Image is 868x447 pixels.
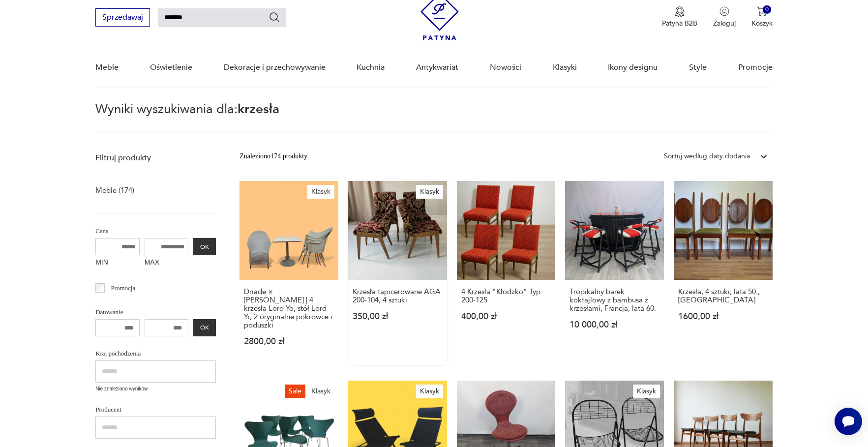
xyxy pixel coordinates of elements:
[569,288,659,313] h3: Tropikalny barek koktajlowy z bambusa z krzesłami, Francja, lata 60.
[490,49,521,87] a: Nowości
[239,151,307,162] div: Znaleziono 174 produkty
[553,49,577,87] a: Klasyki
[835,408,862,435] iframe: Smartsupp widget button
[269,11,280,23] button: Szukaj
[95,8,150,27] button: Sprzedawaj
[145,255,189,271] label: MAX
[239,181,338,365] a: KlasykDriade × Philippe Starck | 4 krzesła Lord Yo, stół Lord Yi, 2 oryginalne pokrowce i poduszk...
[224,49,326,87] a: Dekoracje i przechowywanie
[751,19,773,28] p: Koszyk
[95,255,140,271] label: MIN
[95,15,150,22] a: Sprzedawaj
[95,183,134,197] a: Meble (174)
[457,181,556,365] a: 4 Krzesła "Kłodzko" Typ 200-1254 Krzesła "Kłodzko" Typ 200-125400,00 zł
[353,312,443,321] p: 350,00 zł
[461,312,551,321] p: 400,00 zł
[662,6,697,28] a: Ikona medaluPatyna B2B
[569,321,659,329] p: 10 000,00 zł
[713,6,736,28] button: Zaloguj
[461,288,551,304] h3: 4 Krzesła "Kłodzko" Typ 200-125
[244,337,334,346] p: 2800,00 zł
[353,288,443,304] h3: Krzesła tapicerowane AGA 200-104, 4 sztuki
[719,6,729,16] img: Ikonka użytkownika
[763,5,771,14] div: 0
[95,348,216,359] p: Kraj pochodzenia
[95,103,773,132] p: Wyniki wyszukiwania dla:
[608,49,658,87] a: Ikony designu
[689,49,707,87] a: Style
[95,226,216,237] p: Cena
[95,404,216,415] p: Producent
[95,385,216,393] p: Nie znaleziono wyników
[674,181,773,365] a: Krzesła, 4 sztuki, lata 50., PolskaKrzesła, 4 sztuki, lata 50., [GEOGRAPHIC_DATA]1600,00 zł
[662,6,697,28] button: Patyna B2B
[675,6,685,17] img: Ikona medalu
[193,238,216,255] button: OK
[150,49,192,87] a: Oświetlenie
[565,181,664,365] a: Tropikalny barek koktajlowy z bambusa z krzesłami, Francja, lata 60.Tropikalny barek koktajlowy z...
[95,49,119,87] a: Meble
[751,6,773,28] button: 0Koszyk
[193,319,216,336] button: OK
[713,19,736,28] p: Zaloguj
[357,49,385,87] a: Kuchnia
[664,151,750,162] div: Sortuj według daty dodania
[678,288,768,304] h3: Krzesła, 4 sztuki, lata 50., [GEOGRAPHIC_DATA]
[238,100,279,118] span: krzesła
[738,49,773,87] a: Promocje
[416,49,458,87] a: Antykwariat
[244,288,334,329] h3: Driade × [PERSON_NAME] | 4 krzesła Lord Yo, stół Lord Yi, 2 oryginalne pokrowce i poduszki
[111,283,135,294] p: Promocja
[348,181,447,365] a: KlasykKrzesła tapicerowane AGA 200-104, 4 sztukiKrzesła tapicerowane AGA 200-104, 4 sztuki350,00 zł
[95,307,216,318] p: Datowanie
[95,152,216,163] p: Filtruj produkty
[678,312,768,321] p: 1600,00 zł
[757,6,767,16] img: Ikona koszyka
[662,19,697,28] p: Patyna B2B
